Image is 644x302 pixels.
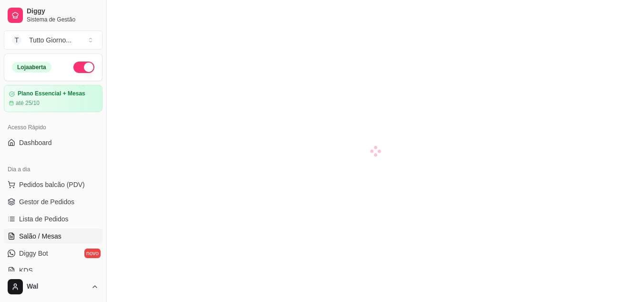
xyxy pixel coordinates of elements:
[19,266,33,275] span: KDS
[4,85,102,112] a: Plano Essencial + Mesasaté 25/10
[27,7,99,16] span: Diggy
[27,16,99,23] span: Sistema de Gestão
[27,282,87,291] span: Wal
[4,246,102,261] a: Diggy Botnovo
[4,120,102,135] div: Acesso Rápido
[4,135,102,150] a: Dashboard
[73,62,94,73] button: Alterar Status
[19,197,74,207] span: Gestor de Pedidos
[4,4,102,27] a: DiggySistema de Gestão
[19,231,61,241] span: Salão / Mesas
[4,211,102,227] a: Lista de Pedidos
[4,31,102,50] button: Select a team
[4,177,102,192] button: Pedidos balcão (PDV)
[16,99,40,107] article: até 25/10
[18,90,85,97] article: Plano Essencial + Mesas
[19,138,52,147] span: Dashboard
[4,194,102,209] a: Gestor de Pedidos
[19,214,69,224] span: Lista de Pedidos
[4,275,102,298] button: Wal
[12,35,21,45] span: T
[4,263,102,278] a: KDS
[19,249,48,258] span: Diggy Bot
[4,162,102,177] div: Dia a dia
[12,62,51,73] div: Loja aberta
[19,180,85,189] span: Pedidos balcão (PDV)
[29,35,72,45] div: Tutto Giorno ...
[4,229,102,244] a: Salão / Mesas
